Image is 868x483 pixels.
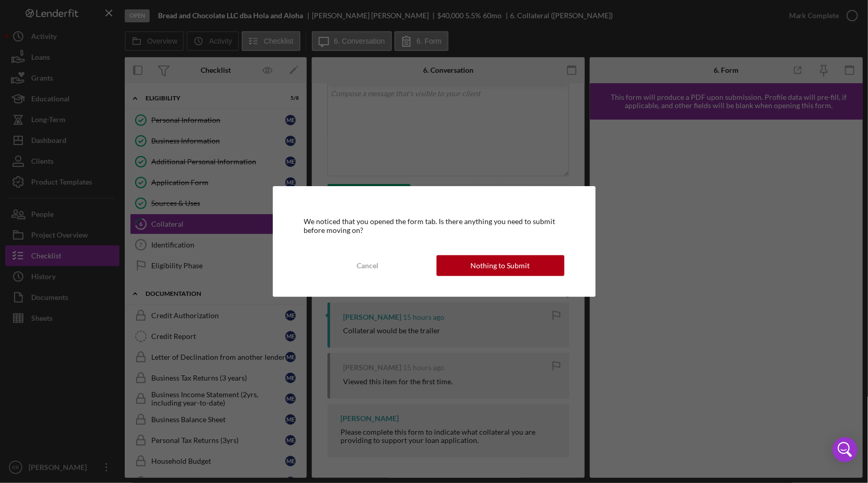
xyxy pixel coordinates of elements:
div: Open Intercom Messenger [833,437,858,462]
div: Cancel [357,255,378,276]
div: We noticed that you opened the form tab. Is there anything you need to submit before moving on? [304,217,564,234]
button: Cancel [304,255,432,276]
div: Nothing to Submit [471,255,530,276]
button: Nothing to Submit [437,255,564,276]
